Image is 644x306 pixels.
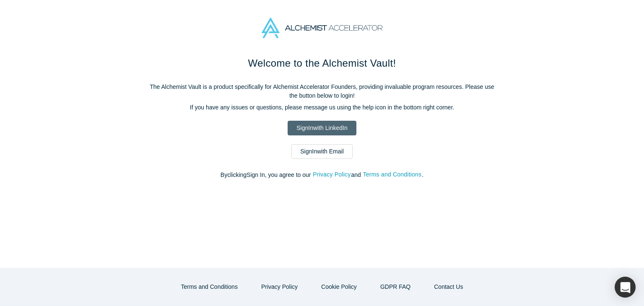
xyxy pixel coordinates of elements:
[262,18,382,38] img: Alchemist Accelerator Logo
[83,49,90,55] img: tab_keywords_by_traffic_grey.svg
[312,280,366,294] button: Cookie Policy
[425,280,472,294] button: Contact Us
[13,22,20,29] img: website_grey.svg
[252,280,306,294] button: Privacy Policy
[146,56,498,71] h1: Welcome to the Alchemist Vault!
[22,22,92,29] div: Domain: [DOMAIN_NAME]
[93,49,141,55] div: Keywords by Traffic
[146,103,498,112] p: If you have any issues or questions, please message us using the help icon in the bottom right co...
[288,121,356,135] a: SignInwith LinkedIn
[371,280,419,294] a: GDPR FAQ
[291,144,353,159] a: SignInwith Email
[13,13,20,20] img: logo_orange.svg
[23,49,29,55] img: tab_domain_overview_orange.svg
[23,13,41,20] div: v 4.0.25
[146,171,498,179] p: By clicking Sign In , you agree to our and .
[172,280,247,294] button: Terms and Conditions
[146,83,498,100] p: The Alchemist Vault is a product specifically for Alchemist Accelerator Founders, providing inval...
[312,170,351,179] button: Privacy Policy
[363,170,422,179] button: Terms and Conditions
[32,49,75,55] div: Domain Overview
